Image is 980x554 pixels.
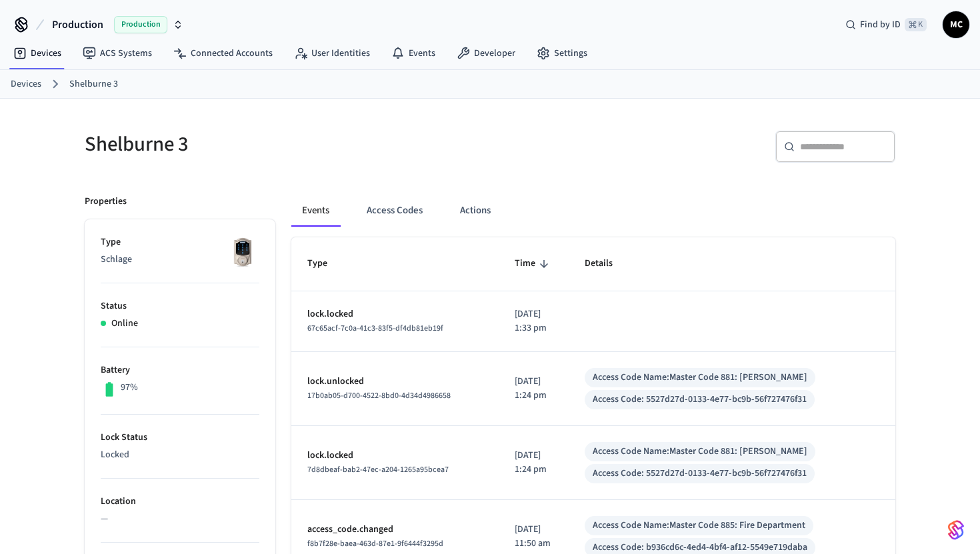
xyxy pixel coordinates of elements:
div: Access Code Name: Master Code 885: Fire Department [593,519,805,533]
span: 17b0ab05-d700-4522-8bd0-4d34d4986658 [307,390,451,401]
span: Type [307,253,345,274]
p: access_code.changed [307,523,483,537]
p: [DATE] 1:24 pm [515,375,553,403]
div: Access Code Name: Master Code 881: [PERSON_NAME] [593,445,807,459]
p: [DATE] 1:24 pm [515,449,553,477]
img: Schlage Sense Smart Deadbolt with Camelot Trim, Front [226,235,259,269]
span: Production [114,16,167,33]
button: Access Codes [356,195,433,227]
a: Events [381,41,446,65]
p: Locked [101,448,259,462]
p: Location [101,495,259,509]
div: ant example [291,195,895,227]
a: ACS Systems [72,41,163,65]
span: Find by ID [860,18,901,31]
span: Time [515,253,553,274]
a: Developer [446,41,526,65]
p: 97% [121,381,138,395]
button: Events [291,195,340,227]
button: MC [943,11,969,38]
span: f8b7f28e-baea-463d-87e1-9f6444f3295d [307,538,443,549]
div: Access Code: 5527d27d-0133-4e77-bc9b-56f727476f31 [593,393,807,407]
div: Find by ID⌘ K [835,13,937,37]
p: Status [101,299,259,313]
div: Access Code: 5527d27d-0133-4e77-bc9b-56f727476f31 [593,467,807,481]
h5: Shelburne 3 [85,131,482,158]
p: Schlage [101,253,259,267]
a: User Identities [283,41,381,65]
button: Actions [449,195,501,227]
p: Type [101,235,259,249]
p: lock.locked [307,449,483,463]
p: Properties [85,195,127,209]
span: MC [944,13,968,37]
span: Production [52,17,103,33]
span: ⌘ K [905,18,927,31]
span: 7d8dbeaf-bab2-47ec-a204-1265a95bcea7 [307,464,449,475]
span: 67c65acf-7c0a-41c3-83f5-df4db81eb19f [307,323,443,334]
a: Connected Accounts [163,41,283,65]
div: Access Code Name: Master Code 881: [PERSON_NAME] [593,371,807,385]
p: Battery [101,363,259,377]
a: Devices [11,77,41,91]
a: Devices [3,41,72,65]
p: Lock Status [101,431,259,445]
a: Settings [526,41,598,65]
a: Shelburne 3 [69,77,118,91]
p: lock.unlocked [307,375,483,389]
p: Online [111,317,138,331]
span: Details [585,253,630,274]
p: [DATE] 11:50 am [515,523,553,551]
img: SeamLogoGradient.69752ec5.svg [948,519,964,541]
p: — [101,512,259,526]
p: [DATE] 1:33 pm [515,307,553,335]
p: lock.locked [307,307,483,321]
